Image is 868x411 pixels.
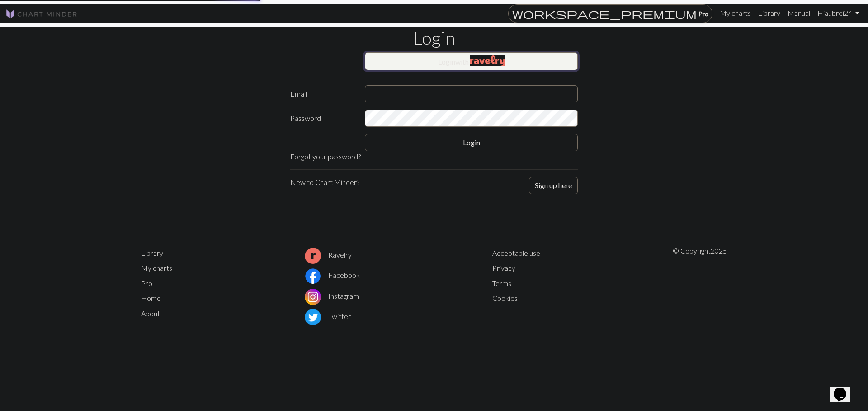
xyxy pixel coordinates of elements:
button: Sign up here [529,177,578,194]
button: Login [365,134,578,151]
img: Instagram logo [305,289,321,305]
iframe: chat widget [830,375,859,402]
a: About [141,309,160,318]
a: Privacy [492,263,515,272]
img: Ravelry [470,55,505,66]
a: Forgot your password? [290,152,361,161]
img: Ravelry logo [305,248,321,264]
a: Sign up here [529,177,578,195]
label: Password [285,110,359,127]
a: Terms [492,279,511,287]
a: My charts [716,4,755,22]
a: Library [141,249,163,257]
a: Library [755,4,784,22]
a: Ravelry [305,250,352,259]
a: Cookies [492,294,518,302]
a: Pro [141,279,152,287]
a: Hiaubrei24 [814,4,863,22]
a: My charts [141,263,172,272]
img: Logo [5,9,78,19]
h1: Login [136,27,732,49]
img: Facebook logo [305,268,321,284]
a: Facebook [305,271,360,279]
a: Pro [508,4,712,23]
a: Manual [784,4,814,22]
label: Email [285,85,359,102]
p: © Copyright 2025 [673,245,727,328]
a: Acceptable use [492,249,540,257]
a: Twitter [305,312,351,320]
img: Twitter logo [305,309,321,325]
button: Loginwith [365,52,578,70]
a: Home [141,294,161,302]
span: workspace_premium [512,7,697,20]
p: New to Chart Minder? [290,177,359,188]
a: Instagram [305,291,359,300]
